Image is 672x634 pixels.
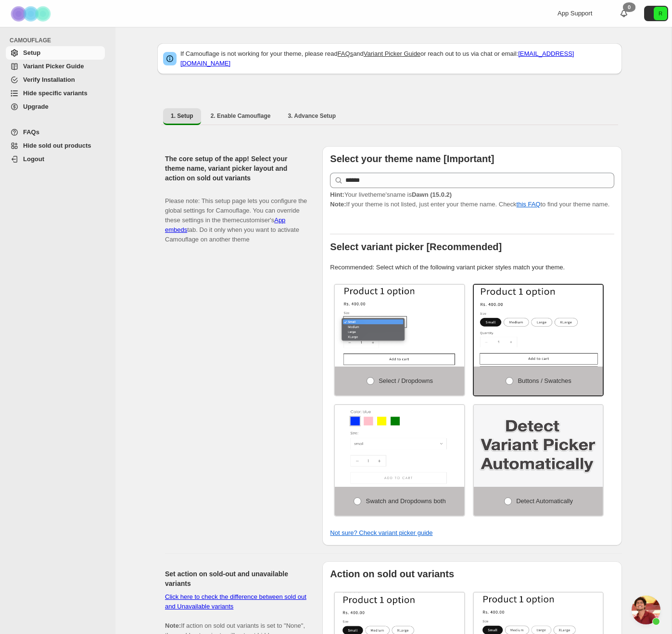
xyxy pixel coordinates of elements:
text: R [659,11,662,16]
b: Select your theme name [Important] [330,153,494,164]
p: Recommended: Select which of the following variant picker styles match your theme. [330,263,614,272]
img: Camouflage [8,0,56,27]
p: Please note: This setup page lets you configure the global settings for Camouflage. You can overr... [165,187,307,244]
a: Hide sold out products [6,139,105,152]
a: FAQs [338,50,354,57]
img: Detect Automatically [474,405,603,487]
a: Upgrade [6,100,105,114]
span: Select / Dropdowns [379,377,433,384]
img: Select / Dropdowns [335,285,464,367]
strong: Dawn (15.0.2) [412,191,452,198]
span: Variant Picker Guide [23,63,84,70]
span: Logout [23,155,44,163]
a: 0 [619,9,629,18]
span: 2. Enable Camouflage [211,112,271,120]
span: Buttons / Swatches [518,377,571,384]
span: App Support [558,10,592,17]
strong: Note: [330,201,346,208]
a: Click here to check the difference between sold out and Unavailable variants [165,593,306,610]
a: Variant Picker Guide [6,60,105,73]
a: FAQs [6,126,105,139]
span: Your live theme's name is [330,191,452,198]
a: Setup [6,46,105,60]
img: Buttons / Swatches [474,285,603,367]
h2: The core setup of the app! Select your theme name, variant picker layout and action on sold out v... [165,154,307,183]
button: Avatar with initials R [644,6,668,21]
span: Hide specific variants [23,89,88,97]
strong: Hint: [330,191,344,198]
b: Select variant picker [Recommended] [330,241,502,252]
span: FAQs [23,128,39,136]
span: Detect Automatically [516,497,573,505]
a: Logout [6,152,105,166]
a: Verify Installation [6,73,105,87]
span: Avatar with initials R [654,7,667,20]
span: 3. Advance Setup [288,112,336,120]
h2: Set action on sold-out and unavailable variants [165,569,307,588]
img: Swatch and Dropdowns both [335,405,464,487]
div: Chat öffnen [632,596,660,624]
span: Upgrade [23,103,49,110]
p: If Camouflage is not working for your theme, please read and or reach out to us via chat or email: [180,49,616,68]
a: this FAQ [517,201,541,208]
span: CAMOUFLAGE [10,37,109,44]
a: Hide specific variants [6,87,105,100]
p: If your theme is not listed, just enter your theme name. Check to find your theme name. [330,190,614,209]
span: Verify Installation [23,76,75,83]
a: Not sure? Check variant picker guide [330,529,432,536]
span: 1. Setup [171,112,193,120]
div: 0 [623,2,635,12]
span: Swatch and Dropdowns both [366,497,445,505]
a: Variant Picker Guide [364,50,420,57]
b: Note: [165,622,181,629]
b: Action on sold out variants [330,569,454,579]
span: Hide sold out products [23,142,91,149]
span: Setup [23,49,40,56]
